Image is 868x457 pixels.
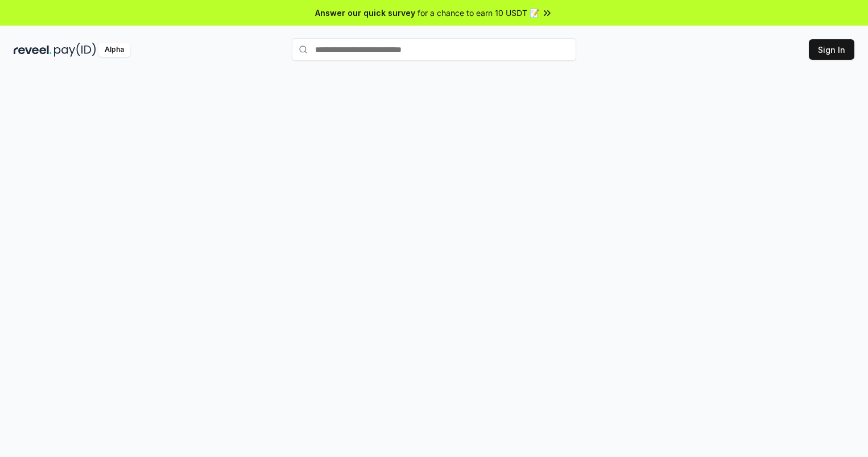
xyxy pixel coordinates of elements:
button: Sign In [809,39,854,60]
span: Answer our quick survey [315,7,415,19]
img: reveel_dark [14,43,52,57]
img: pay_id [54,43,96,57]
span: for a chance to earn 10 USDT 📝 [418,7,539,19]
div: Alpha [98,43,130,57]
